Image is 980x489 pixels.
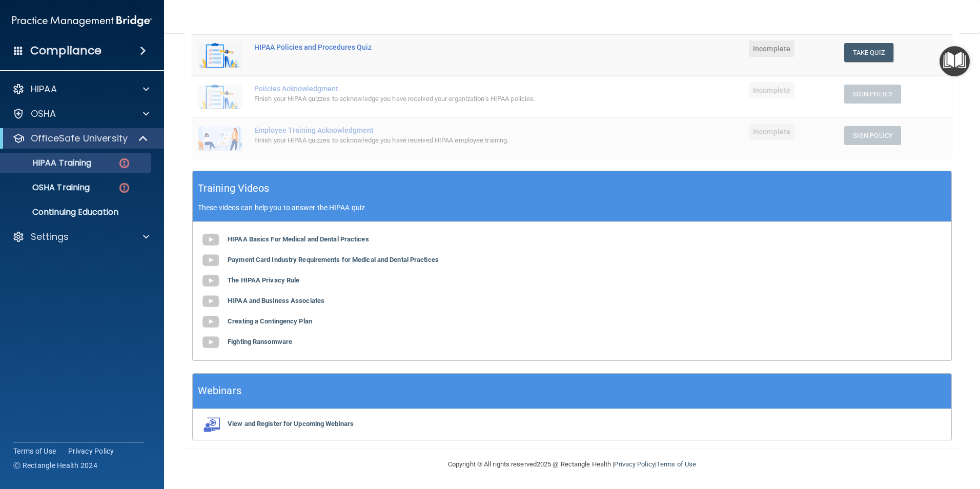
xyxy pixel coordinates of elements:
[118,181,131,194] img: danger-circle.6113f641.png
[385,448,759,481] div: Copyright © All rights reserved 2025 @ Rectangle Health | |
[198,179,270,197] h5: Training Videos
[31,108,56,120] p: OSHA
[228,420,354,427] b: View and Register for Upcoming Webinars
[13,446,56,456] a: Terms of Use
[7,207,147,217] p: Continuing Education
[31,83,57,95] p: HIPAA
[12,11,152,31] img: PMB logo
[200,250,221,271] img: gray_youtube_icon.38fcd6cc.png
[254,43,618,51] div: HIPAA Policies and Procedures Quiz
[228,256,439,263] b: Payment Card Industry Requirements for Medical and Dental Practices
[31,132,128,145] p: OfficeSafe University
[12,108,149,120] a: OSHA
[228,338,292,345] b: Fighting Ransomware
[844,126,901,145] button: Sign Policy
[12,132,149,145] a: OfficeSafe University
[614,460,655,468] a: Privacy Policy
[68,446,114,456] a: Privacy Policy
[228,317,312,325] b: Creating a Contingency Plan
[749,82,794,98] span: Incomplete
[30,44,101,58] h4: Compliance
[12,83,149,95] a: HIPAA
[254,93,618,105] div: Finish your HIPAA quizzes to acknowledge you have received your organization’s HIPAA policies.
[228,235,369,243] b: HIPAA Basics For Medical and Dental Practices
[844,85,901,104] button: Sign Policy
[200,312,221,332] img: gray_youtube_icon.38fcd6cc.png
[13,460,97,471] span: Ⓒ Rectangle Health 2024
[254,126,618,134] div: Employee Training Acknowledgment
[803,416,968,457] iframe: Drift Widget Chat Controller
[198,203,946,212] p: These videos can help you to answer the HIPAA quiz
[657,460,696,468] a: Terms of Use
[200,271,221,291] img: gray_youtube_icon.38fcd6cc.png
[200,332,221,353] img: gray_youtube_icon.38fcd6cc.png
[200,417,221,432] img: webinarIcon.c7ebbf15.png
[200,230,221,250] img: gray_youtube_icon.38fcd6cc.png
[749,40,794,57] span: Incomplete
[749,124,794,140] span: Incomplete
[7,158,91,168] p: HIPAA Training
[7,182,90,193] p: OSHA Training
[228,297,324,304] b: HIPAA and Business Associates
[254,85,618,93] div: Policies Acknowledgment
[12,231,149,243] a: Settings
[118,157,131,170] img: danger-circle.6113f641.png
[200,291,221,312] img: gray_youtube_icon.38fcd6cc.png
[31,231,69,243] p: Settings
[228,276,299,284] b: The HIPAA Privacy Rule
[254,134,618,147] div: Finish your HIPAA quizzes to acknowledge you have received HIPAA employee training.
[844,43,893,62] button: Take Quiz
[940,46,970,76] button: Open Resource Center
[198,382,241,400] h5: Webinars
